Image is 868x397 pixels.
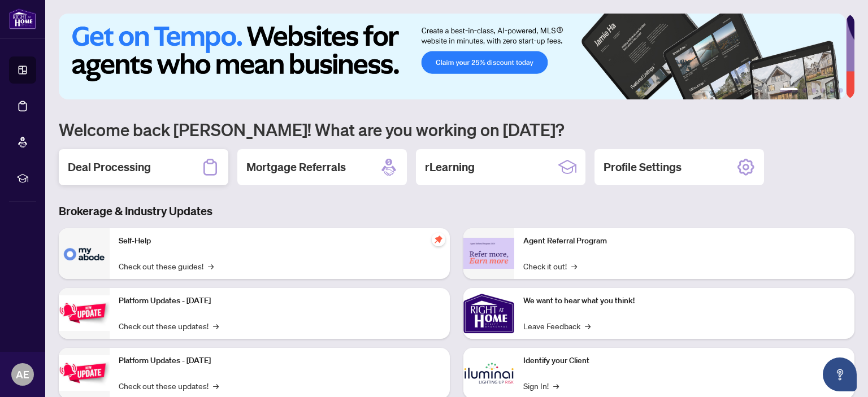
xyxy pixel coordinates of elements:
[463,238,514,269] img: Agent Referral Program
[811,88,816,93] button: 3
[9,8,36,29] img: logo
[59,14,846,99] img: Slide 0
[208,260,214,272] span: →
[463,288,514,339] img: We want to hear what you think!
[523,379,559,392] a: Sign In!→
[523,235,845,247] p: Agent Referral Program
[821,88,825,93] button: 4
[119,260,214,272] a: Check out these guides!→
[802,88,807,93] button: 2
[119,320,219,332] a: Check out these updates!→
[213,320,219,332] span: →
[553,379,559,392] span: →
[119,235,441,247] p: Self-Help
[571,260,577,272] span: →
[119,379,219,392] a: Check out these updates!→
[68,159,151,175] h2: Deal Processing
[213,379,219,392] span: →
[780,88,798,93] button: 1
[119,355,441,367] p: Platform Updates - [DATE]
[119,295,441,307] p: Platform Updates - [DATE]
[59,355,110,391] img: Platform Updates - July 8, 2025
[823,357,857,391] button: Open asap
[523,260,577,272] a: Check it out!→
[59,203,854,219] h3: Brokerage & Industry Updates
[523,295,845,307] p: We want to hear what you think!
[59,119,854,140] h1: Welcome back [PERSON_NAME]! What are you working on [DATE]?
[604,159,682,175] h2: Profile Settings
[830,88,834,93] button: 5
[839,88,843,93] button: 6
[432,233,445,246] span: pushpin
[59,228,110,279] img: Self-Help
[425,159,475,175] h2: rLearning
[246,159,346,175] h2: Mortgage Referrals
[523,355,845,367] p: Identify your Client
[585,320,591,332] span: →
[523,320,591,332] a: Leave Feedback→
[59,295,110,331] img: Platform Updates - July 21, 2025
[16,367,29,382] span: AE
